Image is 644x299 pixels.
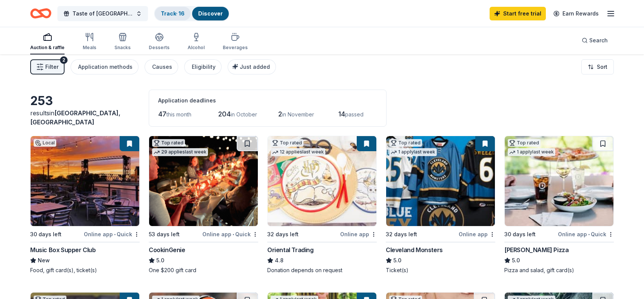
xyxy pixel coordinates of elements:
[581,59,614,74] button: Sort
[233,231,234,237] span: •
[549,7,603,20] a: Earn Rewards
[558,229,614,239] div: Online app Quick
[271,139,304,147] div: Top rated
[30,136,140,274] a: Image for Music Box Supper ClubLocal30 days leftOnline app•QuickMusic Box Supper ClubNewFood, gif...
[30,108,140,127] div: results
[57,6,148,21] button: Taste of [GEOGRAPHIC_DATA]
[340,229,377,239] div: Online app
[188,29,205,54] button: Alcohol
[114,45,131,51] div: Snacks
[393,256,401,265] span: 5.0
[38,256,50,265] span: New
[30,230,62,239] div: 30 days left
[192,62,216,71] div: Eligibility
[504,230,536,239] div: 30 days left
[78,62,132,71] div: Application methods
[240,64,270,70] span: Just added
[34,139,56,147] div: Local
[31,136,139,226] img: Image for Music Box Supper Club
[386,136,495,226] img: Image for Cleveland Monsters
[386,136,495,274] a: Image for Cleveland MonstersTop rated1 applylast week32 days leftOnline appCleveland Monsters5.0T...
[149,136,258,226] img: Image for CookinGenie
[512,256,520,265] span: 5.0
[158,96,377,105] div: Application deadlines
[30,45,65,51] div: Auction & raffle
[386,230,417,239] div: 32 days left
[576,33,614,48] button: Search
[267,245,314,254] div: Oriental Trading
[231,111,257,118] span: in October
[30,59,65,74] button: Filter2
[30,245,96,254] div: Music Box Supper Club
[589,36,608,45] span: Search
[166,111,191,118] span: this month
[30,266,140,274] div: Food, gift card(s), ticket(s)
[158,110,166,118] span: 47
[145,59,178,74] button: Causes
[218,110,231,118] span: 204
[30,5,51,22] a: Home
[45,62,59,71] span: Filter
[267,136,377,274] a: Image for Oriental TradingTop rated12 applieslast week32 days leftOnline appOriental Trading4.8Do...
[490,7,546,20] a: Start free trial
[345,111,364,118] span: passed
[149,245,185,254] div: CookinGenie
[30,109,120,126] span: in
[267,230,299,239] div: 32 days left
[223,29,248,54] button: Beverages
[152,139,185,147] div: Top rated
[149,45,169,51] div: Desserts
[60,56,68,64] div: 2
[149,136,258,274] a: Image for CookinGenieTop rated29 applieslast week53 days leftOnline app•QuickCookinGenie5.0One $2...
[389,139,422,147] div: Top rated
[338,110,345,118] span: 14
[149,230,180,239] div: 53 days left
[504,266,614,274] div: Pizza and salad, gift card(s)
[223,45,248,51] div: Beverages
[114,29,131,54] button: Snacks
[198,10,223,17] a: Discover
[505,136,613,226] img: Image for Dewey's Pizza
[389,148,437,156] div: 1 apply last week
[161,10,185,17] a: Track· 16
[504,245,569,254] div: [PERSON_NAME] Pizza
[30,93,140,108] div: 253
[152,62,172,71] div: Causes
[184,59,222,74] button: Eligibility
[202,229,258,239] div: Online app Quick
[156,256,164,265] span: 5.0
[282,111,314,118] span: in November
[588,231,590,237] span: •
[30,29,65,54] button: Auction & raffle
[188,45,205,51] div: Alcohol
[72,9,133,18] span: Taste of [GEOGRAPHIC_DATA]
[84,229,140,239] div: Online app Quick
[268,136,376,226] img: Image for Oriental Trading
[71,59,139,74] button: Application methods
[386,245,443,254] div: Cleveland Monsters
[149,266,258,274] div: One $200 gift card
[152,148,208,156] div: 29 applies last week
[278,110,282,118] span: 2
[504,136,614,274] a: Image for Dewey's PizzaTop rated1 applylast week30 days leftOnline app•Quick[PERSON_NAME] Pizza5....
[459,229,495,239] div: Online app
[271,148,325,156] div: 12 applies last week
[267,266,377,274] div: Donation depends on request
[508,148,555,156] div: 1 apply last week
[83,45,96,51] div: Meals
[154,6,230,21] button: Track· 16Discover
[275,256,283,265] span: 4.8
[114,231,116,237] span: •
[228,59,276,74] button: Just added
[508,139,541,147] div: Top rated
[83,29,96,54] button: Meals
[597,62,607,71] span: Sort
[386,266,495,274] div: Ticket(s)
[30,109,120,126] span: [GEOGRAPHIC_DATA], [GEOGRAPHIC_DATA]
[149,29,169,54] button: Desserts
